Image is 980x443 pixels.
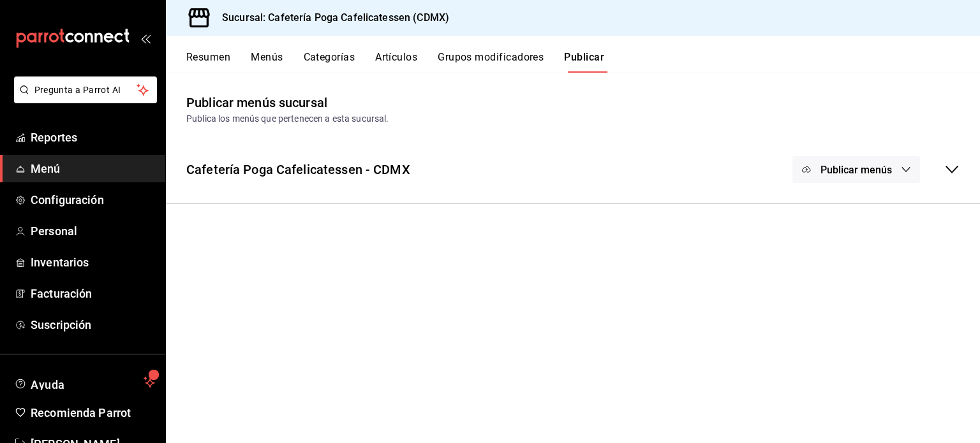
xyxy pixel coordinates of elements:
[9,92,157,106] a: Pregunta a Parrot AI
[186,93,327,112] div: Publicar menús sucursal
[31,375,138,390] span: Ayuda
[186,51,230,73] button: Resumen
[186,160,410,179] div: Cafetería Poga Cafelicatessen - CDMX
[31,222,155,240] span: Personal
[31,160,155,177] span: Menú
[251,51,283,73] button: Menús
[31,285,155,302] span: Facturación
[34,84,137,97] span: Pregunta a Parrot AI
[438,51,544,73] button: Grupos modificadores
[140,33,151,43] button: open_drawer_menu
[792,156,920,183] button: Publicar menús
[186,112,960,126] div: Publica los menús que pertenecen a esta sucursal.
[31,129,155,146] span: Reportes
[375,51,417,73] button: Artículos
[820,164,892,176] span: Publicar menús
[31,316,155,333] span: Suscripción
[31,404,155,421] span: Recomienda Parrot
[31,191,155,208] span: Configuración
[31,254,155,271] span: Inventarios
[14,76,157,103] button: Pregunta a Parrot AI
[564,51,604,73] button: Publicar
[304,51,355,73] button: Categorías
[212,10,449,25] h3: Sucursal: Cafetería Poga Cafelicatessen (CDMX)
[186,51,980,73] div: navigation tabs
